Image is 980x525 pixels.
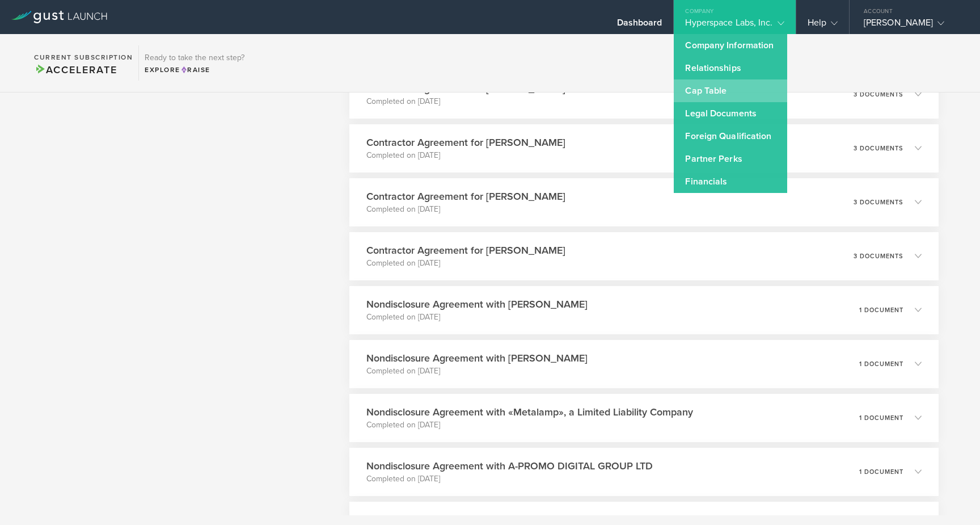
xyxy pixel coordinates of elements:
h2: Current Subscription [34,54,133,61]
p: Completed on [DATE] [366,150,565,161]
span: Accelerate [34,64,117,76]
h3: Nondisclosure Agreement with [PERSON_NAME] [366,351,588,366]
h3: Contractor Agreement for [PERSON_NAME] [366,135,565,150]
p: Completed on [DATE] [366,473,653,485]
p: 1 document [859,415,903,421]
div: Explore [145,65,244,75]
p: 3 documents [854,199,903,205]
h3: Contractor Agreement for [PERSON_NAME] [366,243,565,258]
p: Completed on [DATE] [366,366,588,377]
p: 3 documents [854,91,903,98]
p: Completed on [DATE] [366,96,565,107]
p: Completed on [DATE] [366,204,565,215]
h3: Nondisclosure Agreement with [PERSON_NAME] [366,297,588,312]
p: Completed on [DATE] [366,419,693,431]
p: 1 document [859,469,903,475]
h3: Nondisclosure Agreement with A-PROMO DIGITAL GROUP LTD [366,459,653,473]
div: Hyperspace Labs, Inc. [685,17,784,34]
p: 3 documents [854,145,903,152]
div: Dashboard [617,17,662,34]
div: Help [808,17,838,34]
h3: Nondisclosure Agreement with «Metalamp», a Limited Liability Company [366,405,693,419]
p: 1 document [859,307,903,313]
div: [PERSON_NAME] [864,17,960,34]
p: 1 document [859,361,903,367]
div: Ready to take the next step?ExploreRaise [138,45,250,81]
h3: Contractor Agreement for [PERSON_NAME] [366,189,565,204]
iframe: Chat Widget [923,471,980,525]
p: 3 documents [854,253,903,259]
p: Completed on [DATE] [366,258,565,269]
p: Completed on [DATE] [366,312,588,323]
h3: Ready to take the next step? [145,54,244,62]
span: Raise [180,66,210,74]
